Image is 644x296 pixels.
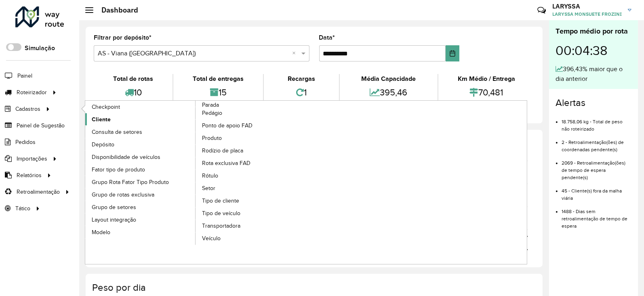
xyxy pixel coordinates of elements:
a: Produto [196,132,306,144]
span: Cliente [92,115,111,124]
span: Grupo Rota Fator Tipo Produto [92,178,169,186]
a: Ponto de apoio FAD [196,120,306,132]
li: 1488 - Dias sem retroalimentação de tempo de espera [562,202,631,230]
div: 1 [266,84,337,101]
span: Consulta de setores [92,128,142,136]
span: Ponto de apoio FAD [202,121,253,130]
span: Modelo [92,228,110,237]
a: Layout integração [85,214,196,226]
div: Média Capacidade [342,74,436,84]
a: Setor [196,182,306,195]
a: Grupo Rota Fator Tipo Produto [85,176,196,188]
span: Rota exclusiva FAD [202,159,250,167]
li: 2 - Retroalimentação(ões) de coordenadas pendente(s) [562,133,631,153]
span: Disponibilidade de veículos [92,153,160,161]
label: Simulação [25,43,55,53]
span: Checkpoint [92,103,120,111]
div: Km Médio / Entrega [440,74,532,84]
span: Rótulo [202,171,218,180]
a: Depósito [85,138,196,150]
a: Rodízio de placa [196,145,306,157]
a: Disponibilidade de veículos [85,151,196,163]
span: Roteirizador [17,88,47,97]
span: Produto [202,134,222,142]
a: Cliente [85,113,196,125]
span: Parada [202,101,219,109]
li: 2069 - Retroalimentação(ões) de tempo de espera pendente(s) [562,153,631,181]
span: LARYSSA MONSUETE FROZINI [552,11,622,18]
a: Checkpoint [85,101,196,113]
a: Modelo [85,226,196,238]
h2: Dashboard [93,6,138,15]
a: Grupo de rotas exclusiva [85,188,196,201]
a: Pedágio [196,107,306,119]
span: Depósito [92,140,114,149]
a: Contato Rápido [533,2,550,19]
a: Tipo de cliente [196,195,306,207]
span: Importações [17,154,47,163]
span: Grupo de setores [92,203,136,211]
span: Tipo de cliente [202,197,239,205]
a: Transportadora [196,220,306,232]
span: Retroalimentação [17,188,60,196]
a: Parada [85,101,306,245]
a: Veículo [196,233,306,245]
div: Total de rotas [96,74,170,84]
button: Choose Date [446,45,459,61]
div: 395,46 [342,84,436,101]
span: Transportadora [202,222,240,230]
h4: Peso por dia [92,282,535,294]
a: Grupo de setores [85,201,196,213]
div: Recargas [266,74,337,84]
label: Filtrar por depósito [94,33,152,42]
label: Data [319,33,335,42]
span: Cadastros [15,105,40,113]
span: Painel de Sugestão [17,121,65,130]
a: Tipo de veículo [196,207,306,220]
a: Consulta de setores [85,126,196,138]
span: Tipo de veículo [202,209,240,218]
h4: Alertas [556,97,631,109]
span: Tático [15,204,30,213]
span: Veículo [202,234,221,243]
span: Fator tipo de produto [92,165,145,174]
div: Total de entregas [175,74,261,84]
span: Painel [17,72,32,80]
div: Tempo médio por rota [556,26,631,37]
span: Clear all [293,49,299,58]
div: 70,481 [440,84,532,101]
a: Rota exclusiva FAD [196,157,306,169]
div: 396,43% maior que o dia anterior [556,64,631,84]
span: Pedidos [15,138,36,146]
span: Setor [202,184,215,192]
a: Rótulo [196,170,306,182]
span: Rodízio de placa [202,146,243,155]
span: Relatórios [17,171,42,180]
a: Fator tipo de produto [85,163,196,175]
h3: LARYSSA [552,2,622,10]
li: 18.758,06 kg - Total de peso não roteirizado [562,112,631,133]
div: 00:04:38 [556,37,631,64]
span: Grupo de rotas exclusiva [92,190,154,199]
span: Layout integração [92,216,136,224]
div: 15 [175,84,261,101]
div: 10 [96,84,170,101]
li: 45 - Cliente(s) fora da malha viária [562,181,631,202]
span: Pedágio [202,109,222,117]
